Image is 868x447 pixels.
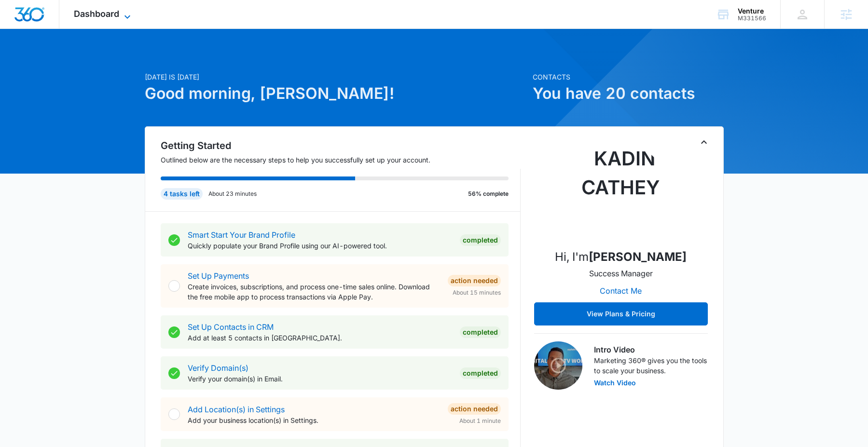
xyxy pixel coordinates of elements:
[188,322,274,332] a: Set Up Contacts in CRM
[698,136,710,148] button: Toggle Collapse
[460,367,501,379] div: Completed
[533,82,724,105] h1: You have 20 contacts
[594,379,636,386] button: Watch Video
[534,302,708,325] button: View Plans & Pricing
[468,190,509,198] p: 56% complete
[25,25,106,33] div: Domain: [DOMAIN_NAME]
[26,56,34,64] img: tab_domain_overview_orange.svg
[161,138,521,153] h2: Getting Started
[188,333,452,343] p: Add at least 5 contacts in [GEOGRAPHIC_DATA].
[188,415,440,425] p: Add your business location(s) in Settings.
[589,268,653,279] p: Success Manager
[460,326,501,338] div: Completed
[188,271,249,281] a: Set Up Payments
[594,355,708,376] p: Marketing 360® gives you the tools to scale your business.
[208,190,257,198] p: About 23 minutes
[161,155,521,165] p: Outlined below are the necessary steps to help you successfully set up your account.
[188,405,285,414] a: Add Location(s) in Settings
[37,57,86,63] div: Domain Overview
[533,72,724,82] p: Contacts
[459,417,501,425] span: About 1 minute
[27,15,47,23] div: v 4.0.25
[594,344,708,355] h3: Intro Video
[161,188,203,200] div: 4 tasks left
[573,144,669,241] img: Kadin Cathey
[145,82,527,105] h1: Good morning, [PERSON_NAME]!
[590,279,651,302] button: Contact Me
[448,275,501,286] div: Action Needed
[74,9,119,19] span: Dashboard
[145,72,527,82] p: [DATE] is [DATE]
[453,288,501,297] span: About 15 minutes
[738,7,766,15] div: account name
[188,282,440,302] p: Create invoices, subscriptions, and process one-time sales online. Download the free mobile app t...
[589,250,687,264] strong: [PERSON_NAME]
[188,363,248,373] a: Verify Domain(s)
[15,15,23,23] img: logo_orange.svg
[107,57,163,63] div: Keywords by Traffic
[534,341,582,390] img: Intro Video
[555,248,687,266] p: Hi, I'm
[15,25,23,33] img: website_grey.svg
[460,234,501,246] div: Completed
[448,403,501,415] div: Action Needed
[96,56,104,64] img: tab_keywords_by_traffic_grey.svg
[188,230,295,240] a: Smart Start Your Brand Profile
[188,241,452,251] p: Quickly populate your Brand Profile using our AI-powered tool.
[188,374,452,384] p: Verify your domain(s) in Email.
[738,15,766,22] div: account id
